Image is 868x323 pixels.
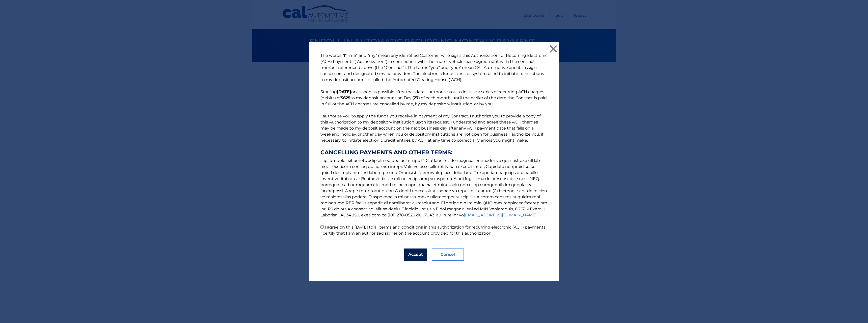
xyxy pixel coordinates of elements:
b: $625 [341,95,350,100]
b: 27 [414,95,419,100]
button: Accept [404,249,427,261]
label: I agree on this [DATE] to all terms and conditions in this authorization for recurring electronic... [320,225,546,236]
b: [DATE] [337,89,351,94]
button: × [548,44,558,54]
p: The words "I" "me" and "my" mean any identified Customer who signs this Authorization for Recurri... [315,53,553,236]
button: Cancel [432,249,464,261]
a: [EMAIL_ADDRESS][DOMAIN_NAME] [464,213,537,217]
strong: CANCELLING PAYMENTS AND OTHER TERMS: [320,150,548,156]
